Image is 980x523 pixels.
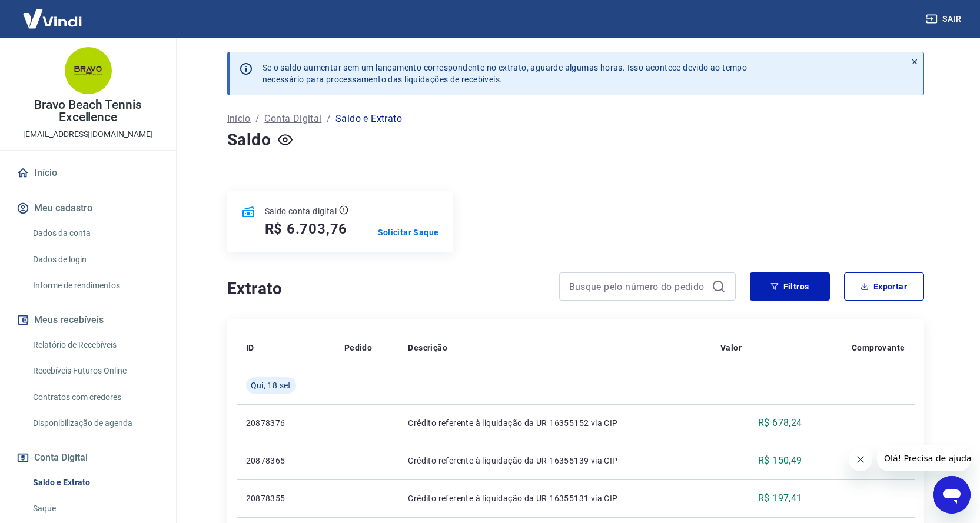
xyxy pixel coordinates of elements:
[28,274,162,298] a: Informe de rendimentos
[923,8,966,30] button: Sair
[408,492,702,504] p: Crédito referente à liquidação da UR 16355131 via CIP
[23,128,153,141] p: [EMAIL_ADDRESS][DOMAIN_NAME]
[28,248,162,272] a: Dados de login
[265,205,337,217] p: Saldo conta digital
[335,112,402,126] p: Saldo e Extrato
[246,342,254,354] p: ID
[255,112,260,126] p: /
[227,128,271,152] h4: Saldo
[844,272,924,301] button: Exportar
[14,445,162,471] button: Conta Digital
[852,342,905,354] p: Comprovante
[65,47,112,94] img: 9b712bdf-b3bb-44e1-aa76-4bd371055ede.jpeg
[344,342,372,354] p: Pedido
[720,342,742,354] p: Valor
[378,226,439,238] a: Solicitar Saque
[28,385,162,409] a: Contratos com credores
[7,8,99,18] span: Olá! Precisa de ajuda?
[877,445,971,471] iframe: Mensagem da empresa
[28,471,162,495] a: Saldo e Extrato
[246,492,325,504] p: 20878355
[14,195,162,221] button: Meu cadastro
[14,160,162,186] a: Início
[251,379,291,391] span: Qui, 18 set
[750,272,830,301] button: Filtros
[14,1,91,36] img: Vindi
[28,333,162,357] a: Relatório de Recebíveis
[408,455,702,467] p: Crédito referente à liquidação da UR 16355139 via CIP
[758,416,802,430] p: R$ 678,24
[408,417,702,429] p: Crédito referente à liquidação da UR 16355152 via CIP
[265,219,348,238] h5: R$ 6.703,76
[758,454,802,468] p: R$ 150,49
[264,112,321,126] a: Conta Digital
[28,411,162,435] a: Disponibilização de agenda
[408,342,447,354] p: Descrição
[28,497,162,521] a: Saque
[227,112,251,126] a: Início
[246,417,325,429] p: 20878376
[28,221,162,245] a: Dados da conta
[263,62,748,85] p: Se o saldo aumentar sem um lançamento correspondente no extrato, aguarde algumas horas. Isso acon...
[849,448,872,471] iframe: Fechar mensagem
[14,307,162,333] button: Meus recebíveis
[28,359,162,383] a: Recebíveis Futuros Online
[246,455,325,467] p: 20878365
[933,476,971,514] iframe: Botão para abrir a janela de mensagens
[758,491,802,505] p: R$ 197,41
[9,99,167,124] p: Bravo Beach Tennis Excellence
[327,112,331,126] p: /
[227,277,545,301] h4: Extrato
[569,278,707,295] input: Busque pelo número do pedido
